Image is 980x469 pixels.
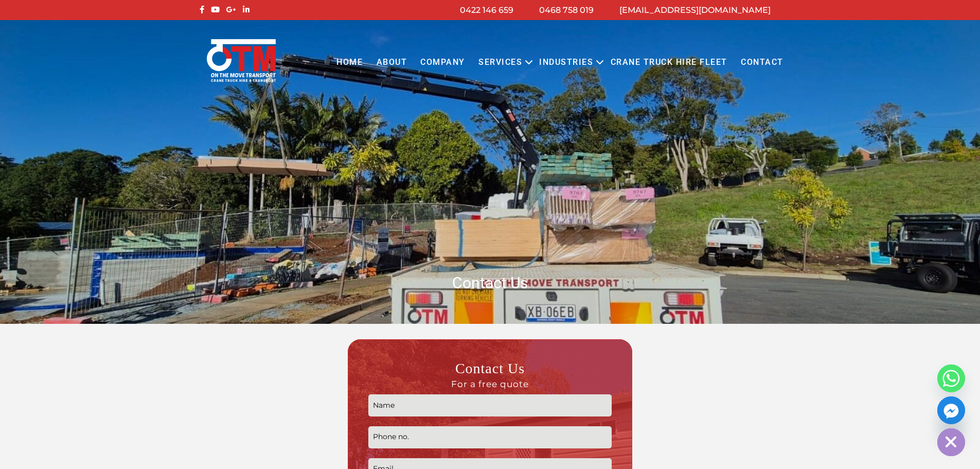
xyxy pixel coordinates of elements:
[472,48,529,77] a: Services
[460,5,513,15] a: 0422 146 659
[734,48,790,77] a: Contact
[603,48,734,77] a: Crane Truck Hire Fleet
[619,5,771,15] a: [EMAIL_ADDRESS][DOMAIN_NAME]
[414,48,472,77] a: COMPANY
[368,378,612,390] span: For a free quote
[369,48,414,77] a: About
[205,38,278,83] img: Otmtransport
[368,394,612,416] input: Name
[368,359,612,389] h3: Contact Us
[937,396,965,424] a: Facebook_Messenger
[330,48,369,77] a: Home
[539,5,594,15] a: 0468 758 019
[197,273,783,293] h1: Contact Us
[532,48,600,77] a: Industries
[368,426,612,448] input: Phone no.
[937,364,965,392] a: Whatsapp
